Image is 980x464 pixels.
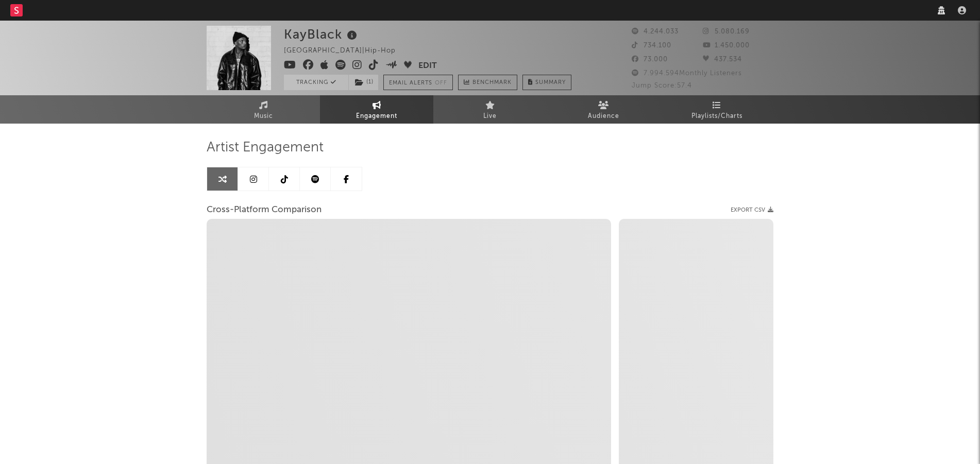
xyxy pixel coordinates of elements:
[632,82,692,89] span: Jump Score: 57.4
[458,75,517,90] a: Benchmark
[383,75,453,90] button: Email AlertsOff
[660,95,773,124] a: Playlists/Charts
[588,110,619,123] span: Audience
[356,110,397,123] span: Engagement
[522,75,571,90] button: Summary
[632,28,679,35] span: 4.244.033
[418,60,437,73] button: Edit
[535,80,566,85] span: Summary
[433,95,547,124] a: Live
[435,80,447,86] em: Off
[731,207,773,213] button: Export CSV
[207,204,322,216] span: Cross-Platform Comparison
[632,56,668,63] span: 73.000
[207,142,324,154] span: Artist Engagement
[632,70,742,77] span: 7.994.594 Monthly Listeners
[703,42,750,49] span: 1.450.000
[320,95,433,124] a: Engagement
[691,110,742,123] span: Playlists/Charts
[483,110,497,123] span: Live
[547,95,660,124] a: Audience
[254,110,273,123] span: Music
[284,26,360,43] div: KayBlack
[284,75,348,90] button: Tracking
[349,75,378,90] button: (1)
[472,77,512,89] span: Benchmark
[703,28,750,35] span: 5.080.169
[284,45,408,57] div: [GEOGRAPHIC_DATA] | Hip-Hop
[207,95,320,124] a: Music
[632,42,671,49] span: 734.100
[703,56,742,63] span: 437.534
[348,75,379,90] span: ( 1 )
